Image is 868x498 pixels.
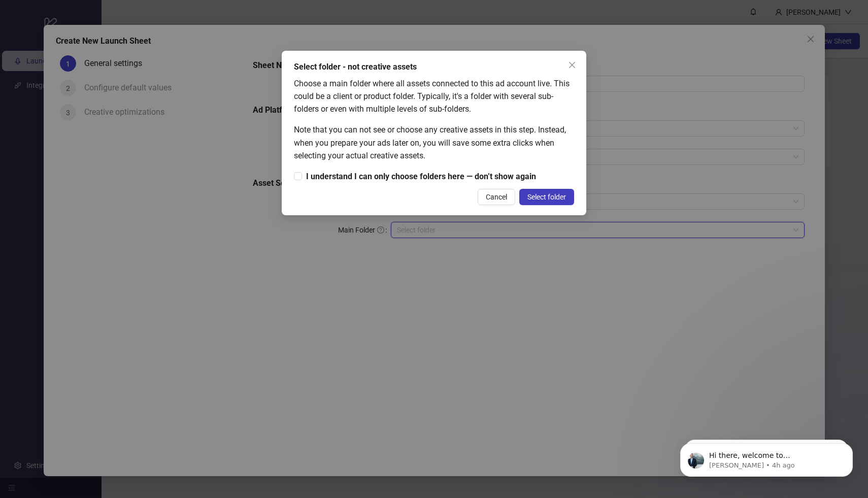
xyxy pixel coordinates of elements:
[302,170,540,183] span: I understand I can only choose folders here — don’t show again
[519,189,574,205] button: Select folder
[564,57,580,73] button: Close
[478,189,515,205] button: Cancel
[665,422,868,493] iframe: Intercom notifications message
[294,77,574,115] div: Choose a main folder where all assets connected to this ad account live. This could be a client o...
[294,123,574,161] div: Note that you can not see or choose any creative assets in this step. Instead, when you prepare y...
[527,193,566,201] span: Select folder
[486,193,507,201] span: Cancel
[568,61,576,69] span: close
[294,61,574,73] div: Select folder - not creative assets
